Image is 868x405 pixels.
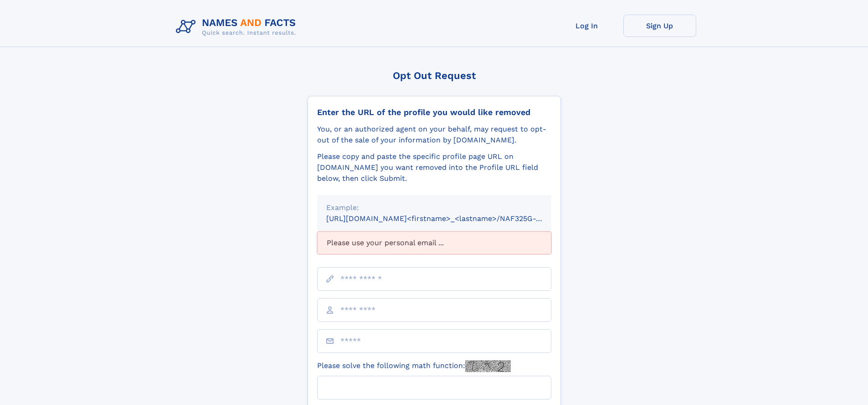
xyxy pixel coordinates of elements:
label: Please solve the following math function: [317,360,511,372]
div: Please copy and paste the specific profile page URL on [DOMAIN_NAME] you want removed into the Pr... [317,151,551,184]
div: Enter the URL of the profile you would like removed [317,107,551,117]
small: [URL][DOMAIN_NAME]<firstname>_<lastname>/NAF325G-xxxxxxxx [326,214,569,223]
div: Example: [326,202,542,213]
div: Please use your personal email ... [317,231,551,254]
img: Logo Names and Facts [172,15,303,39]
div: You, or an authorized agent on your behalf, may request to opt-out of the sale of your informatio... [317,124,551,146]
a: Log In [550,15,623,37]
a: Sign Up [623,15,696,37]
div: Opt Out Request [308,70,561,81]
